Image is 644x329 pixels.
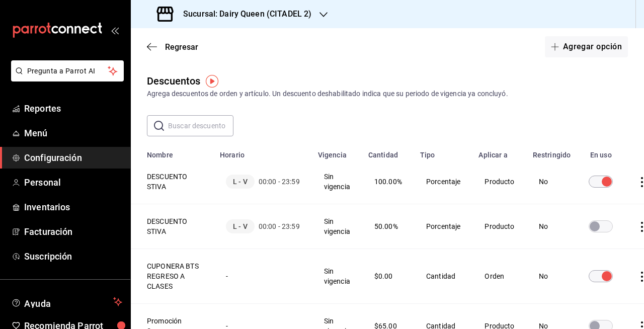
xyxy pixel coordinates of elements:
td: Producto [472,159,526,204]
button: Regresar [147,42,198,52]
th: Horario [214,144,312,159]
span: 50.00% [374,222,398,230]
th: DESCUENTO STIVA [131,159,214,204]
div: Agrega descuentos de orden y artículo. Un descuento deshabilitado indica que su periodo de vigenc... [147,89,628,99]
button: open_drawer_menu [111,26,119,34]
th: En uso [577,144,625,159]
div: Descuentos [147,73,200,89]
td: Sin vigencia [312,204,362,249]
span: L - V [226,219,255,233]
span: Regresar [165,42,198,52]
th: DESCUENTO STIVA [131,204,214,249]
span: 00:00 - 23:59 [259,177,300,187]
td: No [527,204,577,249]
span: Menú [24,126,122,140]
td: Sin vigencia [312,159,362,204]
span: Reportes [24,102,122,115]
th: Restringido [527,144,577,159]
td: Porcentaje [414,204,473,249]
span: Ayuda [24,296,109,308]
span: Personal [24,176,122,189]
input: Buscar descuento [168,116,233,136]
span: Pregunta a Parrot AI [27,66,108,76]
td: No [527,249,577,304]
th: Tipo [414,144,473,159]
span: 100.00% [374,178,402,186]
span: Facturación [24,225,122,238]
img: Tooltip marker [206,75,218,88]
span: Configuración [24,151,122,164]
th: CUPONERA BTS REGRESO A CLASES [131,249,214,304]
h3: Sucursal: Dairy Queen (CITADEL 2) [175,8,311,20]
td: Porcentaje [414,159,473,204]
td: Producto [472,204,526,249]
span: L - V [226,175,255,189]
a: Pregunta a Parrot AI [7,73,124,84]
button: Pregunta a Parrot AI [11,60,124,81]
td: Sin vigencia [312,249,362,304]
td: - [214,249,312,304]
th: Cantidad [362,144,414,159]
span: 00:00 - 23:59 [259,221,300,231]
td: Cantidad [414,249,473,304]
th: Vigencia [312,144,362,159]
span: Suscripción [24,250,122,263]
td: No [527,159,577,204]
th: Aplicar a [472,144,526,159]
button: Agregar opción [545,36,628,57]
td: Orden [472,249,526,304]
span: Inventarios [24,200,122,214]
span: $0.00 [374,272,393,280]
